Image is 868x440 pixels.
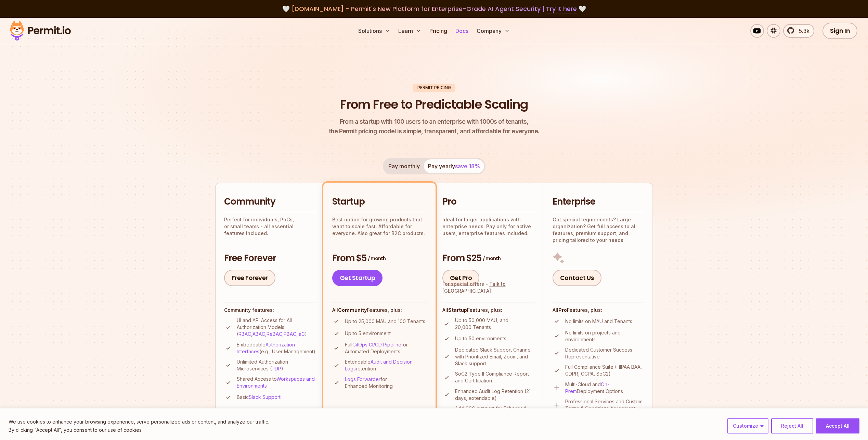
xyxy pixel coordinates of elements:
p: for Enhanced Monitoring [345,376,427,390]
div: 🤍 🤍 [16,4,852,14]
h3: Free Forever [224,252,316,265]
h3: From $5 [332,252,427,265]
p: Add SSO support for Enhanced Access Management (additional cost) [455,405,535,426]
p: Embeddable (e.g., User Management) [237,341,316,355]
p: Dedicated Slack Support Channel with Prioritized Email, Zoom, and Slack support [455,346,535,367]
a: IaC [298,331,305,337]
p: Ideal for larger applications with enterprise needs. Pay only for active users, enterprise featur... [442,216,535,237]
p: Extendable retention [345,358,427,372]
p: Full Compliance Suite (HIPAA BAA, GDPR, CCPA, SoC2) [565,364,644,377]
p: Perfect for individuals, PoCs, or small teams - all essential features included. [224,216,316,237]
a: Authorization Interfaces [237,342,295,354]
span: [DOMAIN_NAME] - Permit's New Platform for Enterprise-Grade AI Agent Security | [292,4,577,13]
a: Contact Us [553,270,601,286]
p: Multi-Cloud and Deployment Options [565,381,644,395]
p: Up to 50,000 MAU, and 20,000 Tenants [455,317,535,331]
p: the Permit pricing model is simple, transparent, and affordable for everyone. [329,117,540,136]
a: Docs [453,24,471,38]
p: No limits on MAU and Tenants [565,318,632,325]
p: Dedicated Customer Success Representative [565,346,644,360]
a: ReBAC [267,331,282,337]
h4: All Features, plus: [442,307,535,314]
button: Company [474,24,513,38]
a: Get Startup [332,270,383,286]
a: Sign In [822,23,858,39]
a: 5.3k [783,24,814,38]
button: Pay monthly [384,159,424,173]
span: From a startup with 100 users to an enterprise with 1000s of tenants, [329,117,540,126]
a: Audit and Decision Logs [345,359,413,371]
a: On-Prem [565,381,609,394]
p: Professional Services and Custom Terms & Conditions Agreement [565,398,644,412]
a: ABAC [252,331,265,337]
a: GitOps CI/CD Pipeline [352,342,401,347]
h2: Enterprise [553,196,644,208]
h4: All Features, plus: [332,307,427,314]
h4: Community features: [224,307,316,314]
a: Get Pro [442,270,480,286]
span: / month [483,255,501,262]
p: By clicking "Accept All", you consent to our use of cookies. [9,426,269,434]
span: 5.3k [795,27,809,35]
p: We use cookies to enhance your browsing experience, serve personalized ads or content, and analyz... [9,418,269,426]
a: PBAC [284,331,296,337]
a: PDP [272,366,281,371]
button: Learn [396,24,424,38]
strong: Community [338,307,367,313]
button: Reject All [771,418,813,433]
h2: Startup [332,196,427,208]
a: Try it here [546,4,577,13]
p: UI and API Access for All Authorization Models ( , , , , ) [237,317,316,338]
a: Slack Support [249,394,281,400]
p: Enhanced Audit Log Retention (21 days, extendable) [455,388,535,402]
p: Up to 5 environment [345,330,391,337]
p: No limits on projects and environments [565,329,644,343]
span: / month [368,255,386,262]
p: Basic [237,394,281,401]
h4: All Features, plus: [553,307,644,314]
h2: Pro [442,196,535,208]
a: Logs Forwarder [345,376,380,382]
a: Free Forever [224,270,275,286]
div: Permit Pricing [413,84,455,92]
strong: Startup [448,307,467,313]
p: Full for Automated Deployments [345,341,427,355]
div: For special offers - [442,281,535,294]
button: Solutions [355,24,393,38]
strong: Pro [558,307,567,313]
button: Customize [727,418,768,433]
img: Permit logo [7,19,74,42]
a: Pricing [427,24,450,38]
h2: Community [224,196,316,208]
p: Up to 25,000 MAU and 100 Tenants [345,318,425,325]
p: Best option for growing products that want to scale fast. Affordable for everyone. Also great for... [332,216,427,237]
h3: From $25 [442,252,535,265]
a: RBAC [238,331,251,337]
p: Shared Access to [237,376,316,389]
p: Up to 50 environments [455,335,506,342]
button: Accept All [816,418,859,433]
h1: From Free to Predictable Scaling [340,96,528,113]
p: Got special requirements? Large organization? Get full access to all features, premium support, a... [553,216,644,244]
p: Unlimited Authorization Microservices ( ) [237,358,316,372]
p: SoC2 Type II Compliance Report and Certification [455,370,535,384]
